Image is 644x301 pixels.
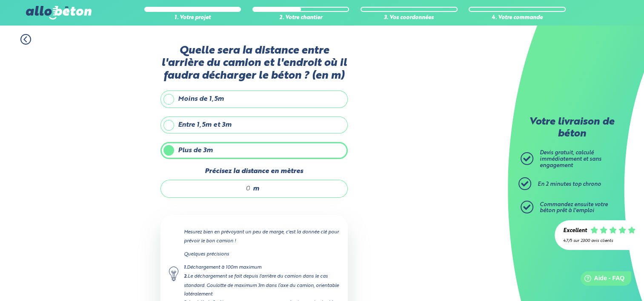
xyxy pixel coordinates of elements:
[184,228,339,245] p: Mesurez bien en prévoyant un peu de marge, c'est la donnée clé pour prévoir le bon camion !
[160,168,348,175] label: Précisez la distance en mètres
[160,116,348,133] label: Entre 1,5m et 3m
[184,250,339,258] p: Quelques précisions
[523,116,621,140] p: Votre livraison de béton
[469,15,566,21] div: 4. Votre commande
[568,268,635,292] iframe: Help widget launcher
[160,91,348,108] label: Moins de 1,5m
[160,45,348,82] label: Quelle sera la distance entre l'arrière du camion et l'endroit où il faudra décharger le béton ? ...
[252,15,349,21] div: 2. Votre chantier
[538,182,601,187] span: En 2 minutes top chrono
[563,228,587,234] div: Excellent
[169,185,251,193] input: 0
[184,263,339,272] div: Déchargement à 100m maximum
[184,272,339,298] div: Le déchargement se fait depuis l'arrière du camion dans le cas standard. Goulotte de maximum 3m d...
[540,202,608,214] span: Commandez ensuite votre béton prêt à l'emploi
[184,274,188,279] strong: 2.
[540,150,601,168] span: Devis gratuit, calculé immédiatement et sans engagement
[253,185,259,193] span: m
[563,239,635,243] div: 4.7/5 sur 2300 avis clients
[144,15,241,21] div: 1. Votre projet
[26,6,92,20] img: allobéton
[184,265,187,270] strong: 1.
[361,15,458,21] div: 3. Vos coordonnées
[160,142,348,159] label: Plus de 3m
